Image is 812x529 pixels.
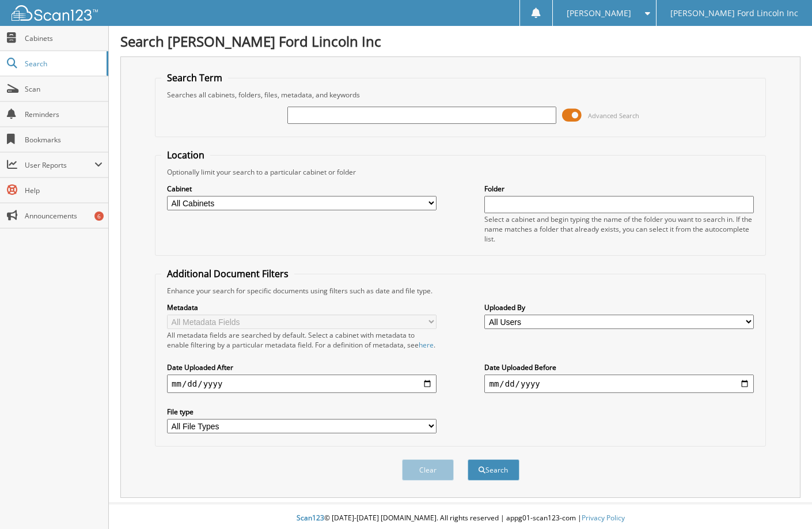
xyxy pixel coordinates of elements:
[484,362,754,372] label: Date Uploaded Before
[25,59,101,69] span: Search
[402,459,454,481] button: Clear
[161,149,210,161] legend: Location
[484,214,754,244] div: Select a cabinet and begin typing the name of the folder you want to search in. If the name match...
[12,5,98,21] img: scan123-logo-white.svg
[25,33,103,43] span: Cabinets
[161,267,294,280] legend: Additional Document Filters
[167,330,437,350] div: All metadata fields are searched by default. Select a cabinet with metadata to enable filtering b...
[25,160,94,170] span: User Reports
[167,362,437,372] label: Date Uploaded After
[588,111,639,120] span: Advanced Search
[25,109,103,119] span: Reminders
[167,407,437,417] label: File type
[25,135,103,145] span: Bookmarks
[468,459,519,481] button: Search
[167,375,437,393] input: start
[670,10,798,17] span: [PERSON_NAME] Ford Lincoln Inc
[419,340,434,350] a: here
[484,375,754,393] input: end
[167,184,437,194] label: Cabinet
[161,90,760,100] div: Searches all cabinets, folders, files, metadata, and keywords
[567,10,631,17] span: [PERSON_NAME]
[161,286,760,296] div: Enhance your search for specific documents using filters such as date and file type.
[120,32,800,51] h1: Search [PERSON_NAME] Ford Lincoln Inc
[582,513,625,523] a: Privacy Policy
[94,211,104,221] div: 6
[484,303,754,312] label: Uploaded By
[297,513,324,523] span: Scan123
[25,186,103,195] span: Help
[25,211,103,221] span: Announcements
[161,71,228,84] legend: Search Term
[167,303,437,312] label: Metadata
[484,184,754,194] label: Folder
[25,84,103,94] span: Scan
[161,167,760,177] div: Optionally limit your search to a particular cabinet or folder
